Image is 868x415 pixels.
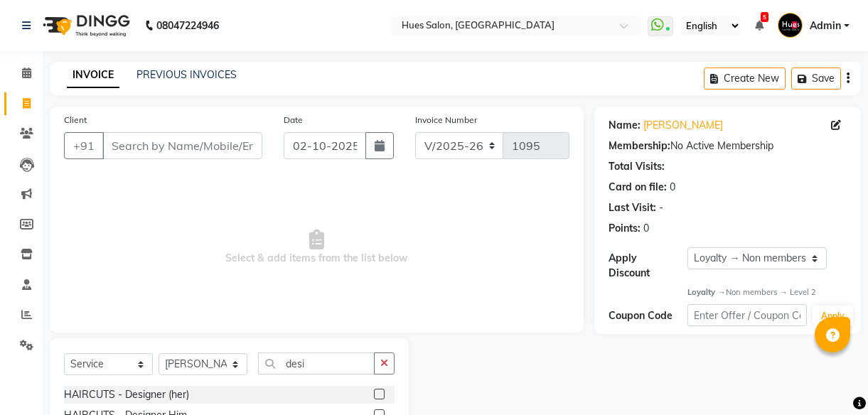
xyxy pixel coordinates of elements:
div: No Active Membership [609,139,847,153]
div: Card on file: [609,180,667,195]
img: Admin [778,13,803,38]
div: Total Visits: [609,159,665,174]
div: 0 [670,180,675,195]
b: 08047224946 [156,6,219,45]
input: Enter Offer / Coupon Code [687,304,807,326]
div: Apply Discount [609,251,688,281]
div: Non members → Level 2 [687,286,847,298]
div: Name: [609,118,641,133]
input: Search or Scan [258,352,375,374]
a: [PERSON_NAME] [643,118,723,133]
label: Date [284,114,303,126]
div: Points: [609,221,641,236]
div: Last Visit: [609,200,656,215]
label: Invoice Number [415,114,477,126]
span: Select & add items from the list below [64,176,569,318]
input: Search by Name/Mobile/Email/Code [102,132,262,159]
a: 5 [755,19,763,32]
a: PREVIOUS INVOICES [136,68,237,81]
span: Admin [810,18,841,33]
a: INVOICE [67,63,119,88]
div: HAIRCUTS - Designer (her) [64,387,189,402]
div: - [659,200,663,215]
button: Apply [813,306,853,327]
span: 5 [761,12,768,22]
button: Save [791,68,841,90]
strong: Loyalty → [687,287,725,297]
button: Create New [704,68,786,90]
button: +91 [64,132,104,159]
div: Coupon Code [609,308,688,323]
img: logo [36,6,134,45]
label: Client [64,114,87,126]
div: 0 [643,221,649,236]
div: Membership: [609,139,670,153]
